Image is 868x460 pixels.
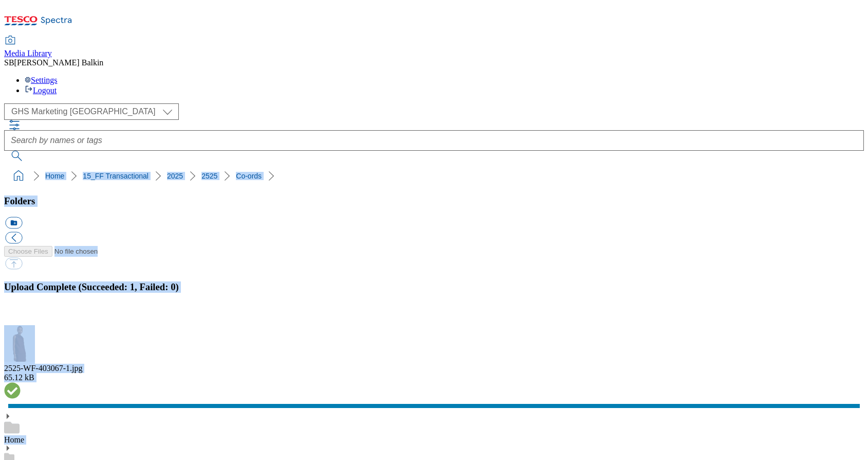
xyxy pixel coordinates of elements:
[4,130,864,151] input: Search by names or tags
[4,58,14,67] span: SB
[45,172,64,180] a: Home
[4,364,864,373] div: 2525-WF-403067-1.jpg
[10,168,27,184] a: home
[4,325,35,362] img: preview
[236,172,262,180] a: Co-ords
[167,172,183,180] a: 2025
[4,373,864,382] div: 65.12 kB
[4,166,864,186] nav: breadcrumb
[25,76,58,84] a: Settings
[14,58,104,67] span: [PERSON_NAME] Balkin
[25,86,57,95] a: Logout
[4,37,52,58] a: Media Library
[201,172,217,180] a: 2525
[4,435,24,444] a: Home
[4,196,864,207] h3: Folders
[83,172,149,180] a: 15_FF Transactional
[4,281,864,293] h3: Upload Complete (Succeeded: 1, Failed: 0)
[4,49,52,58] span: Media Library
